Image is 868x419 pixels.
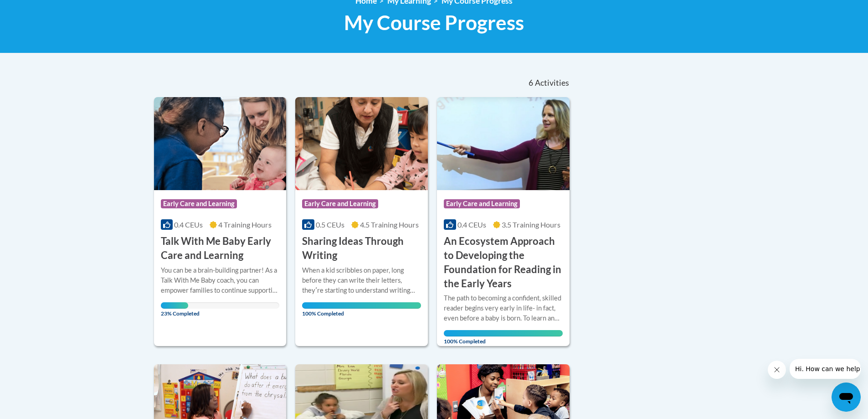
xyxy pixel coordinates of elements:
span: Early Care and Learning [161,199,237,208]
a: Course LogoEarly Care and Learning0.4 CEUs4 Training Hours Talk With Me Baby Early Care and Learn... [154,97,287,346]
iframe: Message from company [790,359,861,379]
span: 3.5 Training Hours [502,220,560,229]
span: 4 Training Hours [218,220,272,229]
div: Your progress [302,302,421,309]
h3: An Ecosystem Approach to Developing the Foundation for Reading in the Early Years [444,234,563,290]
span: My Course Progress [344,10,524,35]
h3: Talk With Me Baby Early Care and Learning [161,234,280,263]
span: 0.4 CEUs [457,220,486,229]
span: 100% Completed [444,330,563,345]
span: Hi. How can we help? [5,6,74,14]
h3: Sharing Ideas Through Writing [302,234,421,263]
iframe: Close message [768,361,786,379]
img: Course Logo [437,97,570,190]
div: Your progress [161,302,188,309]
span: 4.5 Training Hours [360,220,419,229]
span: 6 [529,78,533,88]
div: Your progress [444,330,563,336]
img: Course Logo [154,97,287,190]
img: Course Logo [295,97,428,190]
span: Early Care and Learning [444,199,520,208]
span: 0.4 CEUs [174,220,203,229]
div: The path to becoming a confident, skilled reader begins very early in life- in fact, even before ... [444,293,563,323]
span: 0.5 CEUs [316,220,344,229]
div: When a kid scribbles on paper, long before they can write their letters, theyʹre starting to unde... [302,265,421,295]
span: 100% Completed [302,302,421,317]
span: 23% Completed [161,302,188,317]
iframe: Button to launch messaging window [832,383,861,412]
a: Course LogoEarly Care and Learning0.5 CEUs4.5 Training Hours Sharing Ideas Through WritingWhen a ... [295,97,428,346]
a: Course LogoEarly Care and Learning0.4 CEUs3.5 Training Hours An Ecosystem Approach to Developing ... [437,97,570,346]
span: Early Care and Learning [302,199,378,208]
div: You can be a brain-building partner! As a Talk With Me Baby coach, you can empower families to co... [161,265,280,295]
span: Activities [535,78,569,88]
